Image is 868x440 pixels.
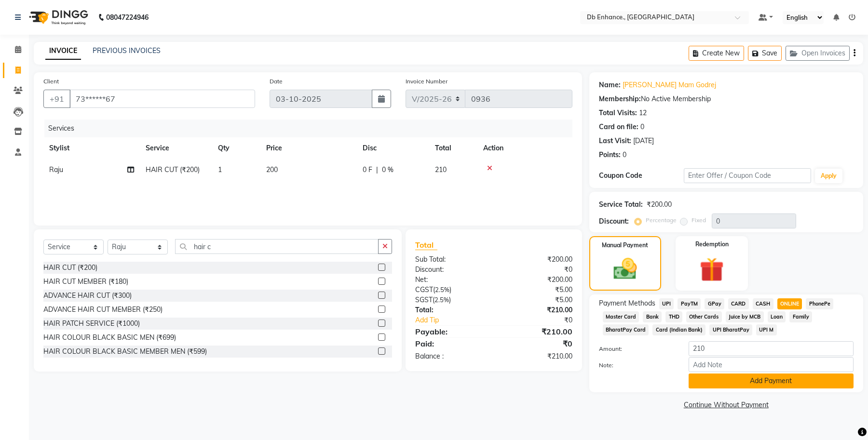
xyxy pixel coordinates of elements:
[494,326,580,337] div: ₹210.00
[415,295,433,304] span: SGST
[508,315,579,325] div: ₹0
[665,311,682,322] span: THD
[815,169,842,183] button: Apply
[602,241,648,250] label: Manual Payment
[592,345,681,353] label: Amount:
[43,333,176,343] div: HAIR COLOUR BLACK BASIC MEN (₹699)
[599,122,638,132] div: Card on file:
[756,324,777,335] span: UPI M
[494,265,580,275] div: ₹0
[408,275,494,285] div: Net:
[43,291,132,301] div: ADVANCE HAIR CUT (₹300)
[623,80,716,90] a: [PERSON_NAME] Mam Godrej
[140,137,212,159] th: Service
[591,400,861,410] a: Continue Without Payment
[599,171,684,181] div: Coupon Code
[408,254,494,265] div: Sub Total:
[684,168,811,183] input: Enter Offer / Coupon Code
[408,326,494,337] div: Payable:
[689,341,854,356] input: Amount
[43,137,140,159] th: Stylist
[43,77,59,86] label: Client
[689,373,854,388] button: Add Payment
[768,311,786,322] span: Loan
[640,122,644,132] div: 0
[659,298,674,309] span: UPI
[695,240,729,249] label: Redemption
[43,319,140,329] div: HAIR PATCH SERVICE (₹1000)
[260,137,357,159] th: Price
[646,216,677,225] label: Percentage
[592,361,681,370] label: Note:
[93,46,161,55] a: PREVIOUS INVOICES
[266,165,278,174] span: 200
[599,80,621,90] div: Name:
[599,94,854,104] div: No Active Membership
[606,255,644,282] img: _cash.svg
[599,108,637,118] div: Total Visits:
[43,90,70,108] button: +91
[789,311,812,322] span: Family
[382,165,393,175] span: 0 %
[212,137,260,159] th: Qty
[599,150,621,160] div: Points:
[415,285,433,294] span: CGST
[408,315,508,325] a: Add Tip
[408,305,494,315] div: Total:
[363,165,372,175] span: 0 F
[633,136,654,146] div: [DATE]
[406,77,448,86] label: Invoice Number
[45,42,81,60] a: INVOICE
[434,296,449,304] span: 2.5%
[146,165,200,174] span: HAIR CUT (₹200)
[709,324,752,335] span: UPI BharatPay
[175,239,379,254] input: Search or Scan
[494,351,580,361] div: ₹210.00
[218,165,222,174] span: 1
[408,265,494,275] div: Discount:
[494,254,580,265] div: ₹200.00
[270,77,283,86] label: Date
[692,216,706,225] label: Fixed
[43,347,207,357] div: HAIR COLOUR BLACK BASIC MEMBER MEN (₹599)
[705,298,724,309] span: GPay
[69,90,255,108] input: Search by Name/Mobile/Email/Code
[408,285,494,295] div: ( )
[25,4,91,31] img: logo
[689,357,854,372] input: Add Note
[623,150,626,160] div: 0
[692,254,732,285] img: _gift.svg
[494,285,580,295] div: ₹5.00
[786,46,850,61] button: Open Invoices
[603,324,649,335] span: BharatPay Card
[376,165,378,175] span: |
[435,286,449,293] span: 2.5%
[643,311,662,322] span: Bank
[44,120,580,137] div: Services
[408,351,494,361] div: Balance :
[603,311,639,322] span: Master Card
[415,240,437,250] span: Total
[43,277,128,287] div: HAIR CUT MEMBER (₹180)
[639,108,647,118] div: 12
[652,324,705,335] span: Card (Indian Bank)
[494,305,580,315] div: ₹210.00
[777,298,802,309] span: ONLINE
[408,295,494,305] div: ( )
[678,298,701,309] span: PayTM
[49,165,63,174] span: Raju
[477,137,572,159] th: Action
[689,46,744,61] button: Create New
[599,200,643,210] div: Service Total:
[686,311,722,322] span: Other Cards
[106,4,149,31] b: 08047224946
[647,200,672,210] div: ₹200.00
[43,263,97,273] div: HAIR CUT (₹200)
[806,298,833,309] span: PhonePe
[599,216,629,227] div: Discount:
[357,137,429,159] th: Disc
[435,165,447,174] span: 210
[728,298,749,309] span: CARD
[748,46,782,61] button: Save
[726,311,764,322] span: Juice by MCB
